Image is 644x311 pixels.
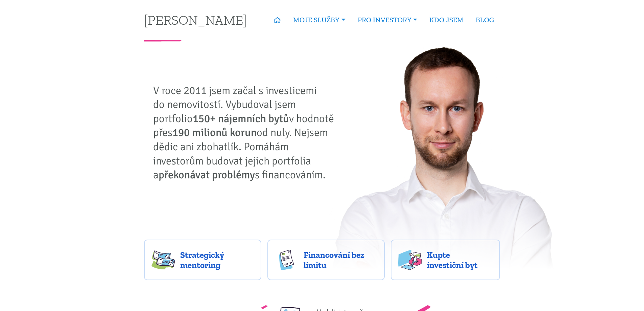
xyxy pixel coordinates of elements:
a: PRO INVESTORY [352,12,423,28]
span: Financování bez limitu [304,250,377,270]
img: finance [275,250,299,270]
a: BLOG [470,12,500,28]
img: strategy [151,250,175,270]
a: KDO JSEM [423,12,470,28]
a: Financování bez limitu [267,240,385,280]
span: Strategický mentoring [180,250,254,270]
a: [PERSON_NAME] [144,13,247,26]
a: Kupte investiční byt [391,240,500,280]
a: MOJE SLUŽBY [287,12,351,28]
strong: překonávat problémy [159,168,255,181]
a: Strategický mentoring [144,240,261,280]
strong: 190 milionů korun [172,126,257,139]
strong: 150+ nájemních bytů [193,112,289,125]
p: V roce 2011 jsem začal s investicemi do nemovitostí. Vybudoval jsem portfolio v hodnotě přes od n... [153,84,339,182]
span: Kupte investiční byt [427,250,493,270]
img: flats [398,250,422,270]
